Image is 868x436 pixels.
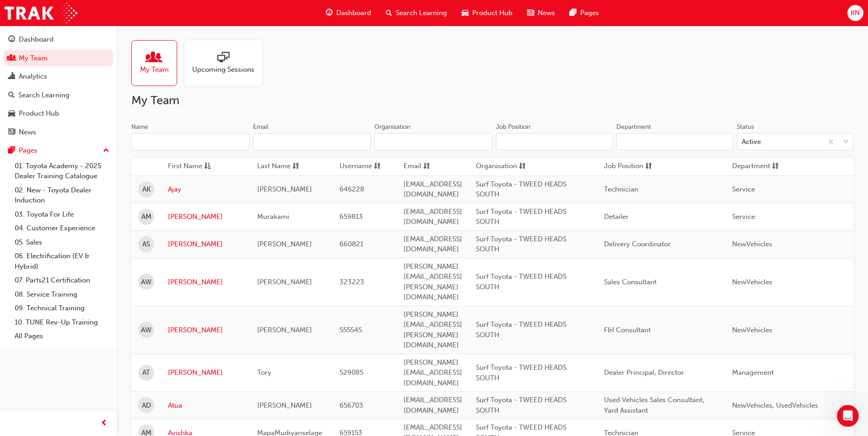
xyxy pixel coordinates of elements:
[374,122,410,132] div: Organisation
[11,273,113,287] a: 07. Parts21 Certification
[732,401,818,409] span: NewVehicles, UsedVehicles
[19,71,47,82] div: Analytics
[11,159,113,183] a: 01. Toyota Academy - 2025 Dealer Training Catalogue
[374,133,492,150] input: Organisation
[340,161,390,172] button: Usernamesorting-icon
[5,3,77,23] a: Trak
[4,31,113,48] a: Dashboard
[851,8,860,18] span: KN
[732,368,774,377] span: Management
[192,64,254,75] span: Upcoming Sessions
[404,358,462,387] span: [PERSON_NAME][EMAIL_ADDRESS][DOMAIN_NAME]
[8,91,15,100] span: search-icon
[257,401,312,409] span: [PERSON_NAME]
[404,161,454,172] button: Emailsorting-icon
[837,405,859,427] iframe: Intercom live chat
[378,4,454,22] a: search-iconSearch Learning
[732,240,772,248] span: NewVehicles
[423,161,430,172] span: sorting-icon
[336,8,371,18] span: Dashboard
[103,145,109,157] span: up-icon
[340,278,364,286] span: 323223
[472,8,512,18] span: Product Hub
[520,4,562,22] a: news-iconNews
[19,34,54,45] div: Dashboard
[645,161,652,172] span: sorting-icon
[454,4,520,22] a: car-iconProduct Hub
[131,40,184,86] a: My Team
[168,161,202,172] span: First Name
[4,87,113,104] a: Search Learning
[732,326,772,334] span: NewVehicles
[168,212,243,222] a: [PERSON_NAME]
[4,68,113,85] a: Analytics
[562,4,606,22] a: pages-iconPages
[142,239,150,250] span: AS
[404,207,462,226] span: [EMAIL_ADDRESS][DOMAIN_NAME]
[326,7,333,19] span: guage-icon
[168,239,243,250] a: [PERSON_NAME]
[604,161,654,172] button: Job Positionsorting-icon
[11,221,113,235] a: 04. Customer Experience
[8,147,15,155] span: pages-icon
[340,401,363,409] span: 656703
[131,93,853,108] h2: My Team
[580,8,599,18] span: Pages
[476,180,566,199] span: Surf Toyota - TWEED HEADS SOUTH
[4,124,113,141] a: News
[204,161,211,172] span: asc-icon
[11,249,113,273] a: 06. Electrification (EV & Hybrid)
[257,185,312,193] span: [PERSON_NAME]
[843,136,849,148] span: down-icon
[257,240,312,248] span: [PERSON_NAME]
[4,142,113,159] button: Pages
[101,418,108,429] span: prev-icon
[374,161,381,172] span: sorting-icon
[4,50,113,67] a: My Team
[742,137,761,147] div: Active
[732,161,782,172] button: Departmentsorting-icon
[11,329,113,343] a: All Pages
[168,277,243,287] a: [PERSON_NAME]
[604,213,629,221] span: Detailer
[604,161,643,172] span: Job Position
[292,161,299,172] span: sorting-icon
[340,326,362,334] span: 555545
[604,278,657,286] span: Sales Consultant
[11,287,113,302] a: 08. Service Training
[4,29,113,142] button: DashboardMy TeamAnalyticsSearch LearningProduct HubNews
[476,320,566,339] span: Surf Toyota - TWEED HEADS SOUTH
[570,7,577,19] span: pages-icon
[604,396,704,415] span: Used Vehicles Sales Consultant, Yard Assistant
[340,161,372,172] span: Username
[732,185,755,193] span: Service
[142,367,150,378] span: AT
[732,161,770,172] span: Department
[18,90,70,101] div: Search Learning
[476,363,566,382] span: Surf Toyota - TWEED HEADS SOUTH
[616,122,651,132] div: Department
[11,207,113,222] a: 03. Toyota For Life
[340,213,363,221] span: 659813
[476,235,566,254] span: Surf Toyota - TWEED HEADS SOUTH
[404,235,462,254] span: [EMAIL_ADDRESS][DOMAIN_NAME]
[616,133,733,150] input: Department
[386,7,392,19] span: search-icon
[496,133,613,150] input: Job Position
[142,184,151,195] span: AK
[604,185,638,193] span: Technician
[404,310,462,350] span: [PERSON_NAME][EMAIL_ADDRESS][PERSON_NAME][DOMAIN_NAME]
[141,212,151,222] span: AM
[8,36,15,44] span: guage-icon
[604,326,651,334] span: F&I Consultant
[11,315,113,330] a: 10. TUNE Rev-Up Training
[141,277,151,287] span: AW
[257,161,307,172] button: Last Namesorting-icon
[404,396,462,415] span: [EMAIL_ADDRESS][DOMAIN_NAME]
[772,161,779,172] span: sorting-icon
[737,122,754,132] div: Status
[404,262,462,302] span: [PERSON_NAME][EMAIL_ADDRESS][PERSON_NAME][DOMAIN_NAME]
[604,240,671,248] span: Delivery Coordinator
[141,325,151,335] span: AW
[476,161,517,172] span: Organisation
